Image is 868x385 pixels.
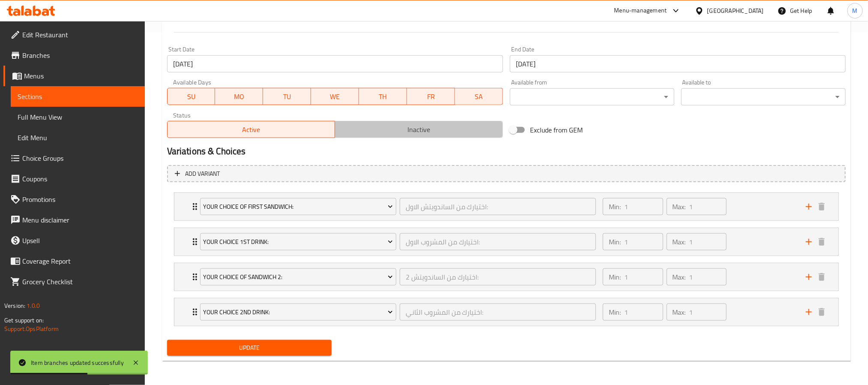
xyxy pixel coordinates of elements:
span: Your Choice 1st Drink: [203,237,393,247]
a: Edit Menu [11,127,145,148]
span: TH [362,90,404,103]
span: Version: [4,300,25,311]
a: Support.OpsPlatform [4,323,59,334]
p: Min: [609,237,621,247]
span: Edit Restaurant [22,30,138,40]
span: Active [171,123,332,136]
p: Max: [673,202,686,212]
button: delete [815,235,828,248]
button: add [802,306,815,319]
span: Get support on: [4,315,44,326]
span: TU [266,90,308,103]
a: Sections [11,86,145,107]
li: Expand [167,224,846,259]
a: Coverage Report [3,251,145,271]
span: 1.0.0 [27,300,40,311]
p: Max: [673,307,686,317]
button: WE [311,88,359,105]
button: delete [815,306,828,319]
span: Your Choice of First Sandwich: [203,202,393,212]
span: Upsell [22,235,138,246]
div: Expand [174,228,838,256]
li: Expand [167,189,846,224]
span: Menu disclaimer [22,215,138,225]
span: SA [458,90,500,103]
span: Full Menu View [18,112,138,122]
span: Promotions [22,194,138,205]
div: Expand [174,193,838,220]
button: delete [815,200,828,213]
span: Inactive [338,123,500,136]
button: SU [167,88,216,105]
span: FR [410,90,452,103]
button: add [802,200,815,213]
span: Your Choice 2nd Drink: [203,307,393,318]
button: delete [815,271,828,283]
span: SU [171,90,212,103]
button: Update [167,340,332,356]
span: Sections [18,91,138,102]
div: Expand [174,263,838,291]
div: Expand [174,298,838,326]
button: MO [215,88,263,105]
a: Coupons [3,168,145,189]
span: Add variant [185,168,220,179]
div: Menu-management [614,6,667,16]
a: Branches [3,45,145,66]
p: Min: [609,307,621,317]
li: Expand [167,295,846,330]
span: Coverage Report [22,256,138,266]
button: SA [455,88,503,105]
span: Edit Menu [18,132,138,143]
div: Item branches updated successfully [31,358,124,367]
span: Coupons [22,174,138,184]
a: Menu disclaimer [3,210,145,230]
p: Min: [609,272,621,282]
a: Menus [3,66,145,86]
button: Active [167,121,335,138]
span: Update [174,343,325,353]
a: Upsell [3,230,145,251]
button: Inactive [335,121,503,138]
button: TU [263,88,311,105]
h2: Variations & Choices [167,145,846,158]
a: Edit Restaurant [3,24,145,45]
a: Promotions [3,189,145,210]
span: Branches [22,50,138,60]
button: TH [359,88,407,105]
button: add [802,235,815,248]
span: Your Choice of Sandwich 2: [203,272,393,283]
span: Choice Groups [22,153,138,163]
p: Min: [609,202,621,212]
div: [GEOGRAPHIC_DATA] [707,6,764,15]
span: Grocery Checklist [22,277,138,287]
button: FR [407,88,455,105]
span: Menus [24,71,138,81]
button: Add variant [167,165,846,183]
button: Your Choice of Sandwich 2: [200,268,396,286]
p: Max: [673,272,686,282]
button: Your Choice 1st Drink: [200,233,396,250]
a: Grocery Checklist [3,271,145,292]
span: M [853,6,858,15]
div: ​ [510,88,674,105]
div: ​ [681,88,846,105]
button: add [802,271,815,283]
p: Max: [673,237,686,247]
span: WE [314,90,356,103]
button: Your Choice 2nd Drink: [200,304,396,321]
li: Expand [167,259,846,295]
button: Your Choice of First Sandwich: [200,198,396,215]
span: MO [218,90,260,103]
a: Choice Groups [3,148,145,168]
span: Exclude from GEM [530,125,583,135]
a: Full Menu View [11,107,145,127]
